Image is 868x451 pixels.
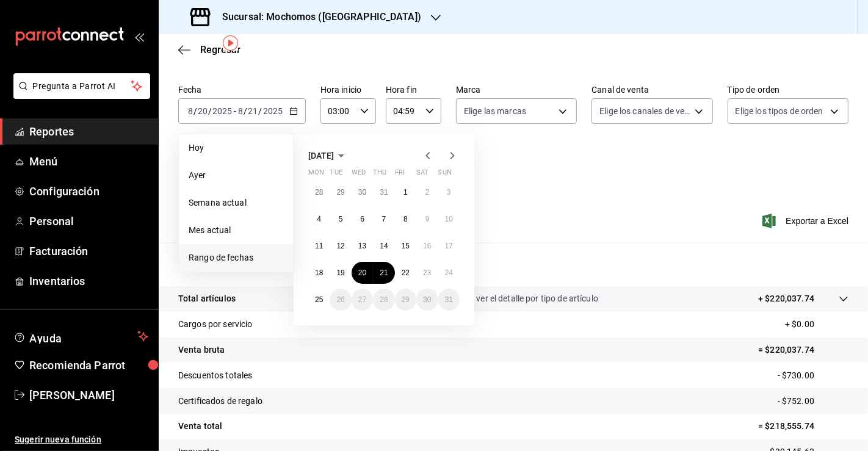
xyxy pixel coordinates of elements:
abbr: August 9, 2025 [425,215,429,223]
abbr: August 30, 2025 [423,295,431,304]
abbr: Friday [395,168,405,181]
button: August 6, 2025 [352,208,373,230]
button: Regresar [178,44,241,56]
button: August 1, 2025 [395,181,416,203]
p: = $218,555.74 [758,420,848,433]
p: + $220,037.74 [758,292,814,305]
button: August 24, 2025 [438,262,460,284]
input: ---- [262,106,283,116]
span: Elige las marcas [464,105,526,117]
abbr: August 15, 2025 [402,242,410,250]
button: August 16, 2025 [416,235,438,257]
span: Recomienda Parrot [29,357,148,373]
abbr: August 23, 2025 [423,269,431,277]
span: Semana actual [189,197,283,209]
button: August 27, 2025 [352,289,373,311]
abbr: August 18, 2025 [315,269,323,277]
p: Resumen [178,257,848,272]
abbr: August 4, 2025 [317,215,321,223]
span: Mes actual [189,224,283,237]
span: Hoy [189,142,283,154]
span: Pregunta a Parrot AI [33,80,131,93]
abbr: August 5, 2025 [339,215,343,223]
abbr: July 28, 2025 [315,188,323,197]
button: August 21, 2025 [373,262,394,284]
p: Certificados de regalo [178,395,262,408]
abbr: August 26, 2025 [336,295,344,304]
button: August 26, 2025 [330,289,351,311]
label: Hora fin [386,86,441,95]
span: Personal [29,213,148,229]
span: Menú [29,153,148,170]
span: - [234,106,236,116]
button: August 2, 2025 [416,181,438,203]
button: open_drawer_menu [134,32,144,41]
button: August 7, 2025 [373,208,394,230]
label: Canal de venta [591,86,712,95]
abbr: Wednesday [352,168,366,181]
abbr: August 22, 2025 [402,269,410,277]
span: Ayer [189,169,283,182]
a: Pregunta a Parrot AI [9,88,150,101]
label: Fecha [178,86,306,95]
abbr: August 10, 2025 [445,215,453,223]
abbr: Tuesday [330,168,342,181]
span: Regresar [200,44,241,56]
abbr: Thursday [373,168,386,181]
button: August 3, 2025 [438,181,460,203]
button: August 30, 2025 [416,289,438,311]
button: July 31, 2025 [373,181,394,203]
abbr: August 12, 2025 [336,242,344,250]
button: August 18, 2025 [308,262,330,284]
button: August 8, 2025 [395,208,416,230]
span: Reportes [29,123,148,140]
span: Facturación [29,243,148,259]
button: July 28, 2025 [308,181,330,203]
abbr: July 30, 2025 [358,188,366,197]
span: / [208,106,212,116]
abbr: August 19, 2025 [336,269,344,277]
p: = $220,037.74 [758,344,848,356]
span: Inventarios [29,273,148,289]
abbr: August 17, 2025 [445,242,453,250]
abbr: August 25, 2025 [315,295,323,304]
abbr: August 29, 2025 [402,295,410,304]
button: August 9, 2025 [416,208,438,230]
abbr: July 31, 2025 [380,188,388,197]
input: -- [248,106,259,116]
button: August 20, 2025 [352,262,373,284]
button: August 17, 2025 [438,235,460,257]
abbr: August 11, 2025 [315,242,323,250]
span: Exportar a Excel [765,214,848,228]
input: -- [187,106,193,116]
span: Elige los canales de venta [599,105,690,117]
button: July 30, 2025 [352,181,373,203]
abbr: August 21, 2025 [380,269,388,277]
button: August 5, 2025 [330,208,351,230]
button: August 25, 2025 [308,289,330,311]
img: Tooltip marker [223,35,238,51]
button: August 11, 2025 [308,235,330,257]
abbr: July 29, 2025 [336,188,344,197]
input: -- [197,106,208,116]
span: / [259,106,262,116]
span: [DATE] [308,151,334,161]
button: August 15, 2025 [395,235,416,257]
abbr: Saturday [416,168,429,181]
span: Elige los tipos de orden [736,105,823,117]
abbr: Sunday [438,168,452,181]
p: Cargos por servicio [178,318,253,331]
button: August 13, 2025 [352,235,373,257]
p: - $752.00 [778,395,848,408]
button: August 28, 2025 [373,289,394,311]
button: August 22, 2025 [395,262,416,284]
abbr: August 3, 2025 [447,188,451,197]
button: August 4, 2025 [308,208,330,230]
p: Venta bruta [178,344,225,356]
abbr: August 2, 2025 [425,188,429,197]
button: August 12, 2025 [330,235,351,257]
button: August 19, 2025 [330,262,351,284]
p: - $730.00 [778,369,848,382]
span: [PERSON_NAME] [29,387,148,403]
